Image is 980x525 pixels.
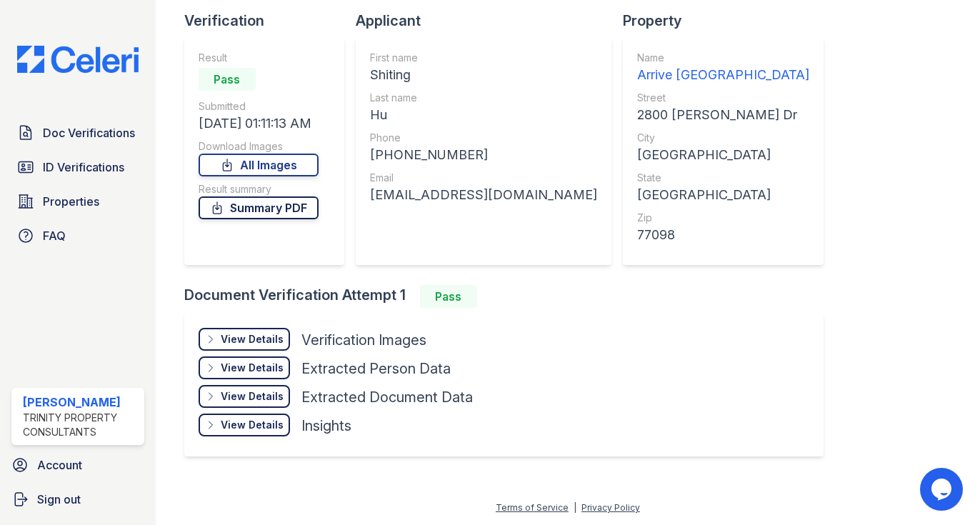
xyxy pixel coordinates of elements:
div: | [574,502,576,513]
div: Street [637,91,809,105]
div: View Details [221,418,284,432]
div: Result summary [199,182,319,196]
a: Terms of Service [496,502,569,513]
a: Privacy Policy [581,502,640,513]
div: Extracted Person Data [301,359,451,379]
div: Last name [370,91,597,105]
a: ID Verifications [11,153,144,181]
span: ID Verifications [43,159,124,176]
div: Email [370,171,597,185]
div: [EMAIL_ADDRESS][DOMAIN_NAME] [370,185,597,205]
a: Properties [11,187,144,216]
div: [PERSON_NAME] [23,394,139,411]
div: Applicant [356,11,623,31]
div: Result [199,51,319,65]
div: State [637,171,809,185]
div: Verification Images [301,330,426,350]
div: View Details [221,361,284,375]
div: Verification [184,11,356,31]
span: Account [37,456,82,474]
img: CE_Logo_Blue-a8612792a0a2168367f1c8372b55b34899dd931a85d93a1a3d3e32e68fde9ad4.png [6,46,150,73]
a: Summary PDF [199,196,319,219]
a: Sign out [6,485,150,514]
div: [DATE] 01:11:13 AM [199,114,319,134]
a: Doc Verifications [11,119,144,147]
div: View Details [221,332,284,346]
div: 77098 [637,225,809,245]
div: Property [623,11,835,31]
a: FAQ [11,221,144,250]
div: [GEOGRAPHIC_DATA] [637,185,809,205]
iframe: chat widget [920,468,966,511]
div: Document Verification Attempt 1 [184,285,835,308]
span: Doc Verifications [43,124,135,141]
div: View Details [221,389,284,404]
div: [GEOGRAPHIC_DATA] [637,145,809,165]
div: Hu [370,105,597,125]
div: Arrive [GEOGRAPHIC_DATA] [637,65,809,85]
div: 2800 [PERSON_NAME] Dr [637,105,809,125]
div: First name [370,51,597,65]
div: Pass [199,68,256,91]
div: Pass [420,285,477,308]
div: Name [637,51,809,65]
div: Insights [301,416,351,436]
div: Download Images [199,139,319,154]
a: Account [6,451,150,479]
div: Trinity Property Consultants [23,411,139,439]
span: Properties [43,193,99,210]
span: FAQ [43,227,66,244]
div: Shiting [370,65,597,85]
span: Sign out [37,491,81,508]
div: City [637,131,809,145]
div: Phone [370,131,597,145]
a: All Images [199,154,319,176]
a: Name Arrive [GEOGRAPHIC_DATA] [637,51,809,85]
div: Submitted [199,99,319,114]
div: [PHONE_NUMBER] [370,145,597,165]
div: Extracted Document Data [301,387,473,407]
div: Zip [637,211,809,225]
